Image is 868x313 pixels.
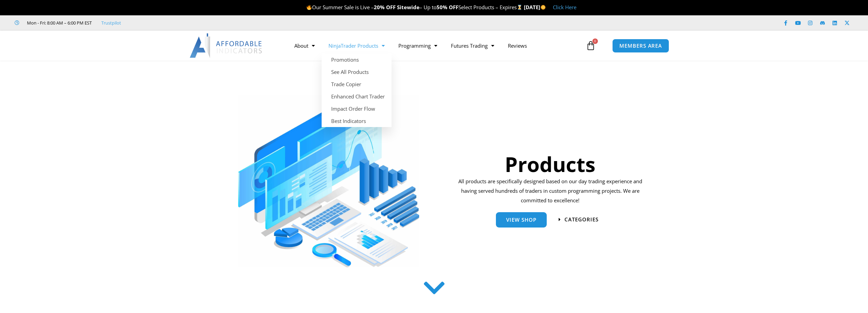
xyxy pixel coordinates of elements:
h1: Products [456,150,645,178]
a: Trade Copier [322,78,392,90]
a: Programming [392,38,444,53]
span: Our Summer Sale is Live – – Up to Select Products – Expires [306,4,524,11]
span: View Shop [506,217,536,222]
a: Best Indicators [322,115,392,127]
span: MEMBERS AREA [619,43,662,48]
a: Futures Trading [444,38,501,53]
a: See All Products [322,66,392,78]
a: MEMBERS AREA [612,39,669,53]
strong: Sitewide [397,4,420,11]
a: NinjaTrader Products [322,38,392,53]
a: Trustpilot [101,19,121,27]
span: 0 [592,38,598,44]
a: 0 [576,36,606,56]
img: ProductsSection scaled | Affordable Indicators – NinjaTrader [238,95,419,267]
img: LogoAI | Affordable Indicators – NinjaTrader [190,33,263,58]
a: Impact Order Flow [322,103,392,115]
a: Promotions [322,53,392,66]
a: About [288,38,322,53]
a: categories [559,217,599,222]
a: Click Here [553,4,576,11]
img: ⌛ [517,5,522,10]
span: Mon - Fri: 8:00 AM – 6:00 PM EST [25,19,92,27]
strong: 20% OFF [374,4,396,11]
img: 🌞 [541,5,546,10]
a: View Shop [496,212,547,228]
ul: NinjaTrader Products [322,53,392,127]
strong: 50% OFF [437,4,458,11]
img: 🔥 [307,5,312,10]
strong: [DATE] [524,4,546,11]
nav: Menu [288,38,584,53]
p: All products are specifically designed based on our day trading experience and having served hund... [456,177,645,205]
span: categories [564,217,599,222]
a: Reviews [501,38,534,53]
a: Enhanced Chart Trader [322,90,392,103]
